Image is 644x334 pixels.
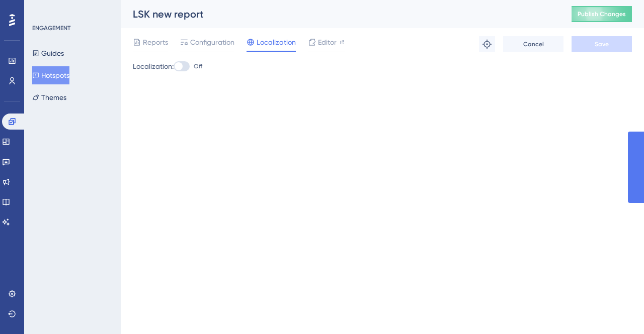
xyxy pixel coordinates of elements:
div: Localization: [133,60,632,72]
span: Publish Changes [578,10,626,18]
iframe: UserGuiding AI Assistant Launcher [602,294,632,324]
div: ENGAGEMENT [32,24,70,32]
button: Guides [32,44,64,62]
span: Configuration [190,36,234,48]
span: Localization [257,36,296,48]
span: Save [595,40,609,48]
span: Editor [318,36,337,48]
button: Themes [32,88,66,106]
div: LSK new report [133,7,546,21]
span: Off [194,62,202,70]
button: Cancel [503,36,563,52]
span: Cancel [523,40,544,48]
button: Save [572,36,632,52]
span: Reports [143,36,168,48]
button: Publish Changes [572,6,632,22]
button: Hotspots [32,66,69,84]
